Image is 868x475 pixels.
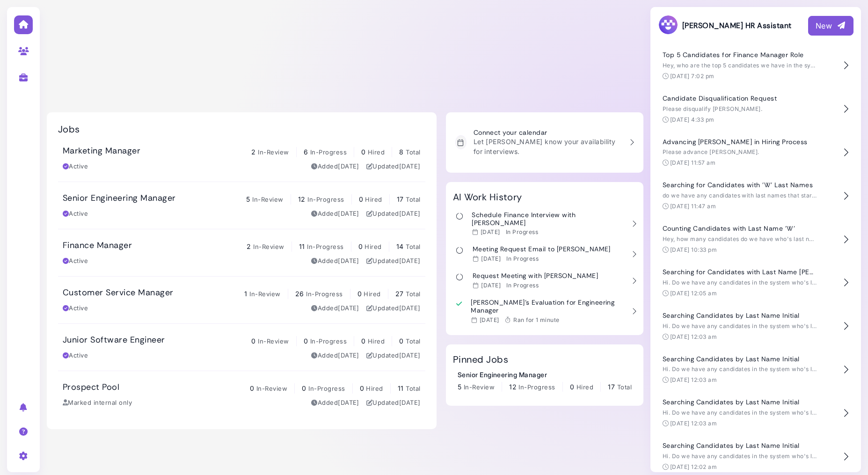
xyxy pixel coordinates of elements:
span: In-Progress [307,243,343,250]
span: 0 [360,384,364,392]
a: Junior Software Engineer 0 In-Review 0 In-Progress 0 Hired 0 Total Active Added[DATE] Updated[DATE] [58,324,425,371]
h3: Schedule Finance Interview with [PERSON_NAME] [472,211,624,227]
span: In-Review [252,196,283,203]
span: 2 [247,242,251,250]
span: Hired [368,148,385,156]
time: Sep 08, 2025 [480,316,499,323]
time: Sep 10, 2025 [399,162,421,170]
time: [DATE] 12:03 am [670,376,717,383]
span: do we have any candidates with last names that start with W? [663,192,839,199]
time: Sep 03, 2025 [338,257,359,264]
span: In-Review [256,385,287,392]
h4: Searching for Candidates with Last Name [PERSON_NAME] [663,268,817,276]
h4: Searching for Candidates with 'W' Last Names [663,181,817,189]
a: Customer Service Manager 1 In-Review 26 In-Progress 0 Hired 27 Total Active Added[DATE] Updated[D... [58,277,425,323]
span: In-Review [258,337,289,345]
span: In-Review [258,148,289,156]
span: Hired [365,243,381,250]
span: 0 [302,384,306,392]
span: 11 [398,384,404,392]
span: Total [406,243,420,250]
a: Connect your calendar Let [PERSON_NAME] know your availability for interviews. [451,124,639,161]
span: Total [617,383,632,391]
time: Sep 03, 2025 [338,304,359,312]
span: In-Progress [310,148,347,156]
span: 0 [357,290,362,298]
time: [DATE] 12:03 am [670,420,717,427]
span: In-Progress [307,196,344,203]
span: 0 [359,195,363,203]
h3: Junior Software Engineer [63,335,165,345]
span: 11 [299,242,305,250]
button: New [808,16,853,36]
h4: Candidate Disqualification Request [663,95,817,102]
h2: Jobs [58,124,80,135]
time: Sep 10, 2025 [399,399,421,406]
time: [DATE] 10:33 pm [670,246,717,253]
span: 2 [251,148,255,156]
span: Hired [366,385,383,392]
span: 5 [458,383,461,391]
span: Total [406,148,420,156]
time: Sep 03, 2025 [338,210,359,217]
time: Sep 03, 2025 [338,399,359,406]
div: Active [63,256,88,266]
div: Senior Engineering Manager [458,370,632,380]
h4: Searching Candidates by Last Name Initial [663,398,817,406]
button: Searching Candidates by Last Name Initial Hi. Do we have any candidates in the system who's last ... [658,348,853,392]
div: Added [311,351,359,360]
span: Hired [364,290,380,298]
button: Counting Candidates with Last Name 'W' Hey, how many candidates do we have who's last name starts... [658,218,853,261]
span: In-Progress [306,290,343,298]
button: Top 5 Candidates for Finance Manager Role Hey, who are the top 5 candidates we have in the system... [658,44,853,88]
a: Senior Engineering Manager 5 In-Review 12 In-Progress 0 Hired 17 Total [458,370,632,392]
div: Active [63,209,88,219]
span: Hired [365,196,382,203]
div: Updated [366,398,421,408]
span: In-Review [249,290,280,298]
button: Searching for Candidates with 'W' Last Names do we have any candidates with last names that start... [658,174,853,218]
div: Added [311,398,359,408]
div: Added [311,162,359,171]
span: Total [406,196,420,203]
time: Sep 12, 2025 [399,257,421,264]
h2: Pinned Jobs [453,354,508,365]
time: [DATE] 7:02 pm [670,73,715,80]
time: [DATE] 4:33 pm [670,116,715,123]
h3: Meeting Request Email to [PERSON_NAME] [473,245,611,253]
time: [DATE] 12:05 am [670,290,717,297]
div: Updated [366,351,421,360]
span: Total [406,337,420,345]
h3: [PERSON_NAME]'s Evaluation for Engineering Manager [471,299,624,314]
time: Sep 10, 2025 [399,351,421,359]
h2: AI Work History [453,191,522,203]
div: In Progress [506,255,539,263]
span: 6 [304,148,308,156]
time: Sep 12, 2025 [481,282,501,289]
span: 14 [396,242,404,250]
button: Advancing [PERSON_NAME] in Hiring Process Please advance [PERSON_NAME]. [DATE] 11:57 am [658,131,853,175]
span: 27 [395,290,404,298]
div: Updated [366,162,421,171]
time: [DATE] 11:47 am [670,203,716,210]
span: In-Progress [518,383,555,391]
time: Sep 03, 2025 [338,162,359,170]
p: Let [PERSON_NAME] know your availability for interviews. [474,137,622,156]
h4: Top 5 Candidates for Finance Manager Role [663,51,817,59]
div: In Progress [506,282,539,289]
h3: Request Meeting with [PERSON_NAME] [473,272,598,280]
time: [DATE] 12:03 am [670,333,717,340]
span: 0 [251,337,255,345]
span: Total [406,290,420,298]
span: 0 [399,337,403,345]
span: 12 [509,383,517,391]
div: Active [63,304,88,313]
span: 0 [361,337,365,345]
button: Searching for Candidates with Last Name [PERSON_NAME] Hi. Do we have any candidates in the system... [658,261,853,305]
time: Sep 10, 2025 [399,304,421,312]
h4: Advancing [PERSON_NAME] in Hiring Process [663,138,817,146]
h4: Searching Candidates by Last Name Initial [663,312,817,320]
div: Active [63,162,88,171]
span: 17 [397,195,404,203]
button: Candidate Disqualification Request Please disqualify [PERSON_NAME]. [DATE] 4:33 pm [658,88,853,131]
